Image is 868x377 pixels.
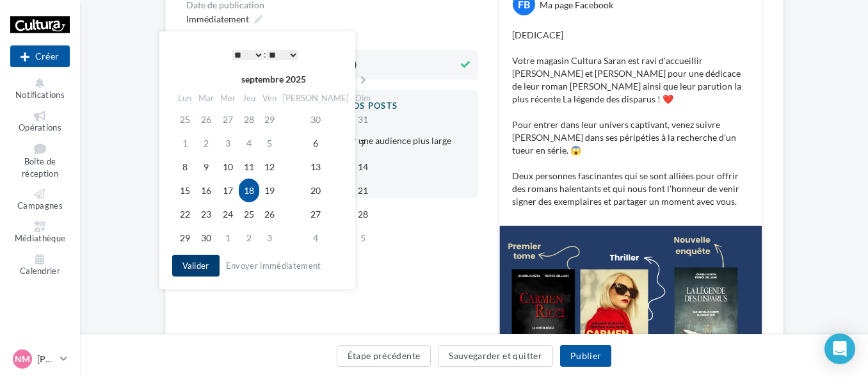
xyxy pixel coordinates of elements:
td: 7 [352,131,374,155]
span: Médiathèque [15,233,66,243]
td: 22 [175,202,195,226]
td: 20 [280,179,352,202]
a: Boîte de réception [10,140,70,181]
td: 17 [217,179,239,202]
td: 3 [217,131,239,155]
td: 21 [352,179,374,202]
th: Jeu [239,89,259,108]
td: 15 [175,179,195,202]
span: Calendrier [20,266,60,276]
td: 29 [259,108,280,131]
div: Date de publication [186,1,478,10]
button: Notifications [10,76,70,103]
td: 30 [280,108,352,131]
th: Lun [175,89,195,108]
p: [DEDICACE] Votre magasin Cultura Saran est ravi d'accueillir [PERSON_NAME] et [PERSON_NAME] pour ... [512,29,749,208]
div: : [200,45,330,64]
td: 6 [280,131,352,155]
th: Ven [259,89,280,108]
td: 27 [280,202,352,226]
td: 18 [239,179,259,202]
td: 24 [217,202,239,226]
td: 26 [195,108,217,131]
p: [PERSON_NAME] [37,353,55,365]
td: 28 [239,108,259,131]
td: 10 [217,155,239,179]
td: 27 [217,108,239,131]
td: 19 [259,179,280,202]
span: Notifications [15,90,65,100]
span: Boîte de réception [22,157,58,179]
th: Mar [195,89,217,108]
button: Valider [172,255,220,277]
td: 25 [175,108,195,131]
button: Sauvegarder et quitter [438,345,553,367]
td: 4 [239,131,259,155]
td: 30 [195,226,217,250]
div: Open Intercom Messenger [824,333,855,364]
td: 5 [352,226,374,250]
td: 4 [280,226,352,250]
td: 1 [217,226,239,250]
td: 23 [195,202,217,226]
td: 26 [259,202,280,226]
th: Mer [217,89,239,108]
td: 13 [280,155,352,179]
th: septembre 2025 [195,70,352,89]
td: 5 [259,131,280,155]
th: [PERSON_NAME] [280,89,352,108]
button: Envoyer immédiatement [221,258,326,273]
div: Nouvelle campagne [10,45,70,67]
td: 9 [195,155,217,179]
td: 2 [195,131,217,155]
td: 28 [352,202,374,226]
td: 31 [352,108,374,131]
span: Immédiatement [186,13,249,24]
td: 12 [259,155,280,179]
td: 11 [239,155,259,179]
button: Publier [560,345,611,367]
button: Créer [10,45,70,67]
td: 8 [175,155,195,179]
a: Calendrier [10,252,70,279]
a: Campagnes [10,186,70,214]
td: 25 [239,202,259,226]
td: 14 [352,155,374,179]
a: Médiathèque [10,219,70,246]
td: 2 [239,226,259,250]
td: 3 [259,226,280,250]
td: 16 [195,179,217,202]
button: Étape précédente [337,345,431,367]
td: 1 [175,131,195,155]
span: Campagnes [17,201,63,211]
td: 29 [175,226,195,250]
a: NM [PERSON_NAME] [10,347,70,371]
a: Opérations [10,108,70,136]
th: Dim [352,89,374,108]
span: Opérations [19,122,61,132]
span: NM [15,353,30,365]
